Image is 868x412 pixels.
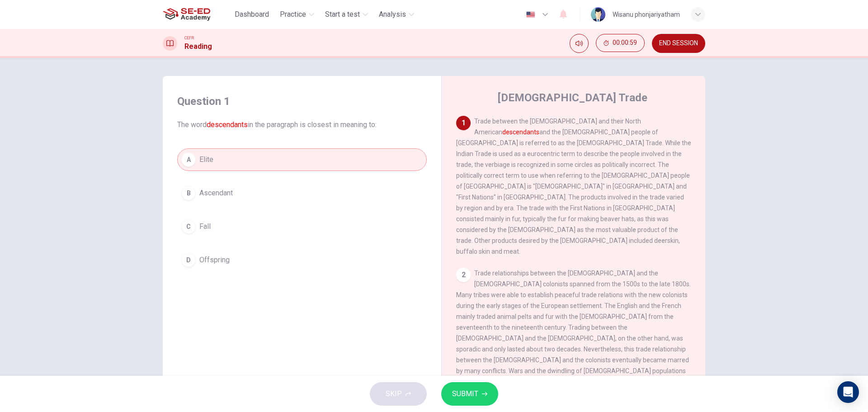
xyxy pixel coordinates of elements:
span: SUBMIT [452,388,478,400]
span: 00:00:59 [613,39,637,47]
div: Open Intercom Messenger [837,381,859,403]
a: SE-ED Academy logo [163,5,231,24]
span: Analysis [379,9,406,20]
span: Offspring [199,255,230,265]
div: 2 [456,268,471,282]
button: DOffspring [177,249,427,271]
div: Hide [596,34,645,53]
img: en [525,11,536,18]
span: Fall [199,221,211,232]
div: Mute [570,34,589,53]
font: descendants [207,120,248,129]
button: CFall [177,215,427,238]
div: A [181,152,196,167]
span: Ascendant [199,188,233,199]
h1: Reading [184,41,212,52]
button: AElite [177,148,427,171]
button: SUBMIT [441,382,498,406]
span: Practice [280,9,306,20]
button: END SESSION [652,34,705,53]
button: Start a test [321,6,372,23]
div: Wisanu phonjariyatham [613,9,680,20]
button: BAscendant [177,182,427,204]
div: D [181,253,196,267]
div: C [181,219,196,234]
button: Dashboard [231,6,273,23]
span: Elite [199,154,213,165]
font: descendants [502,128,539,136]
div: 1 [456,116,471,130]
img: Profile picture [591,7,605,22]
span: END SESSION [659,40,698,47]
img: SE-ED Academy logo [163,5,210,24]
span: Start a test [325,9,360,20]
div: B [181,186,196,200]
h4: [DEMOGRAPHIC_DATA] Trade [498,90,647,105]
button: Analysis [375,6,418,23]
button: 00:00:59 [596,34,645,52]
span: CEFR [184,35,194,41]
button: Practice [276,6,318,23]
span: Trade between the [DEMOGRAPHIC_DATA] and their North American and the [DEMOGRAPHIC_DATA] people o... [456,118,691,255]
span: Dashboard [235,9,269,20]
h4: Question 1 [177,94,427,109]
span: The word in the paragraph is closest in meaning to: [177,119,427,130]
